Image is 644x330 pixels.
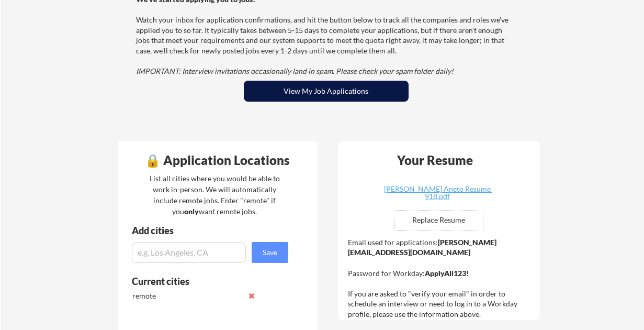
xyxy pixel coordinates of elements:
strong: ApplyAll123! [425,269,469,278]
em: IMPORTANT: Interview invitations occasionally land in spam. Please check your spam folder daily! [136,67,454,75]
strong: only [184,207,199,216]
div: 🔒 Application Locations [120,154,315,167]
button: View My Job Applications [244,81,409,102]
div: List all cities where you would be able to work in-person. We will automatically include remote j... [143,173,287,217]
div: remote [132,291,243,301]
div: Email used for applications: Password for Workday: If you are asked to "verify your email" in ord... [348,237,533,320]
div: [PERSON_NAME] Aneto Resume 918.pdf [375,185,500,200]
div: Your Resume [383,154,487,167]
div: Current cities [132,277,277,286]
div: Add cities [132,226,291,235]
a: [PERSON_NAME] Aneto Resume 918.pdf [375,185,500,202]
strong: [PERSON_NAME][EMAIL_ADDRESS][DOMAIN_NAME] [348,238,496,257]
button: Save [252,242,288,263]
input: e.g. Los Angeles, CA [132,242,246,263]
